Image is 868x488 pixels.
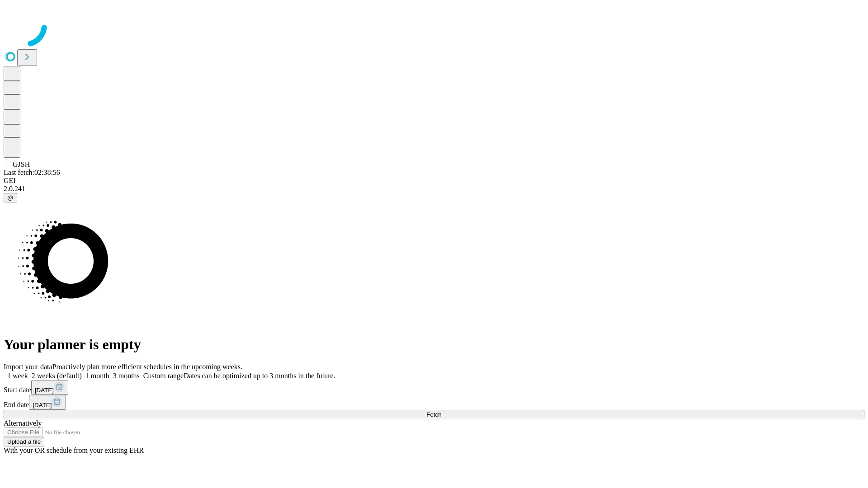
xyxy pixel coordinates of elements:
[4,446,144,454] span: With your OR schedule from your existing EHR
[184,372,335,380] span: Dates can be optimized up to 3 months in the future.
[4,193,17,202] button: @
[85,372,109,380] span: 1 month
[7,372,28,380] span: 1 week
[29,395,66,410] button: [DATE]
[4,336,864,353] h1: Your planner is empty
[32,372,82,380] span: 2 weeks (default)
[4,363,52,371] span: Import your data
[426,411,441,418] span: Fetch
[4,419,42,427] span: Alternatively
[4,395,864,410] div: End date
[143,372,184,380] span: Custom range
[13,160,30,168] span: GJSH
[7,194,14,201] span: @
[4,169,60,176] span: Last fetch: 02:38:56
[4,380,864,395] div: Start date
[31,380,68,395] button: [DATE]
[4,177,864,185] div: GEI
[33,402,52,408] span: [DATE]
[113,372,140,380] span: 3 months
[35,387,54,394] span: [DATE]
[4,185,864,193] div: 2.0.241
[4,437,44,446] button: Upload a file
[52,363,242,371] span: Proactively plan more efficient schedules in the upcoming weeks.
[4,410,864,419] button: Fetch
